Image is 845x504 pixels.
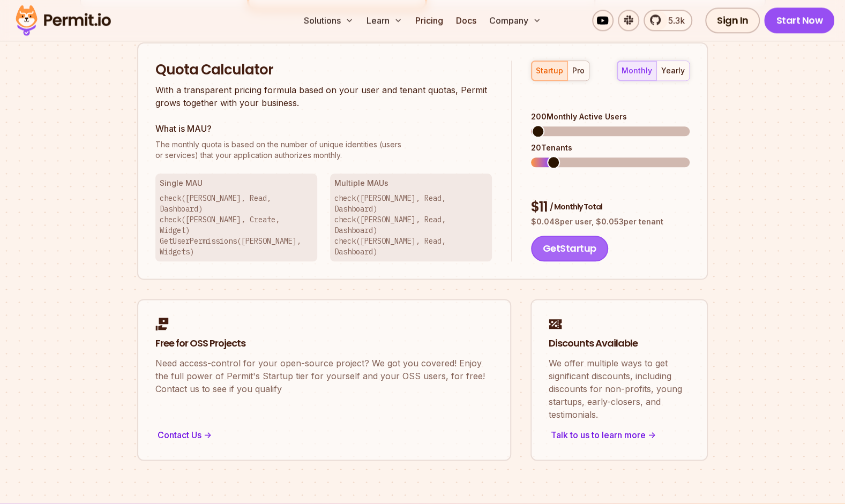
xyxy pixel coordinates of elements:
p: or services) that your application authorizes monthly. [155,139,492,161]
h2: Discounts Available [549,337,690,350]
p: $ 0.048 per user, $ 0.053 per tenant [531,216,690,227]
a: 5.3k [644,10,692,31]
div: Talk to us to learn more [549,427,690,442]
a: Free for OSS ProjectsNeed access-control for your open-source project? We got you covered! Enjoy ... [137,299,511,461]
div: pro [572,65,585,76]
div: $ 11 [531,198,690,217]
button: Learn [362,10,407,31]
h3: Single MAU [160,178,313,189]
a: Discounts AvailableWe offer multiple ways to get significant discounts, including discounts for n... [530,299,708,461]
p: Need access-control for your open-source project? We got you covered! Enjoy the full power of Per... [155,357,493,395]
button: GetStartup [531,236,608,261]
span: -> [204,428,212,441]
h2: Free for OSS Projects [155,337,493,350]
h2: Quota Calculator [155,61,492,80]
p: With a transparent pricing formula based on your user and tenant quotas, Permit grows together wi... [155,84,492,109]
span: / Monthly Total [550,201,602,212]
a: Pricing [411,10,447,31]
p: check([PERSON_NAME], Read, Dashboard) check([PERSON_NAME], Read, Dashboard) check([PERSON_NAME], ... [334,193,488,257]
a: Sign In [705,7,760,33]
div: 200 Monthly Active Users [531,111,690,122]
span: The monthly quota is based on the number of unique identities (users [155,139,492,150]
h3: Multiple MAUs [334,178,488,189]
div: 20 Tenants [531,142,690,153]
div: Contact Us [155,427,493,442]
img: Permit logo [11,2,116,39]
p: check([PERSON_NAME], Read, Dashboard) check([PERSON_NAME], Create, Widget) GetUserPermissions([PE... [160,193,313,257]
p: We offer multiple ways to get significant discounts, including discounts for non-profits, young s... [549,357,690,421]
a: Start Now [764,7,834,33]
a: Docs [452,10,481,31]
span: -> [648,428,656,441]
button: Solutions [300,10,358,31]
span: 5.3k [662,14,685,27]
h3: What is MAU? [155,122,492,135]
div: yearly [661,65,685,76]
button: Company [485,10,545,31]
